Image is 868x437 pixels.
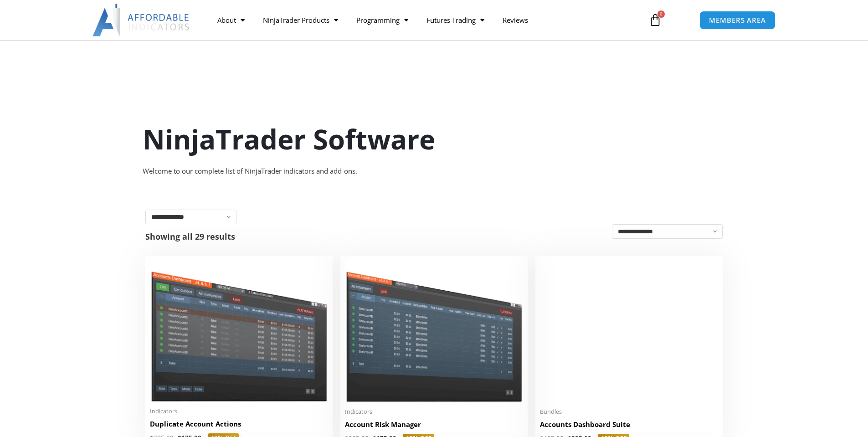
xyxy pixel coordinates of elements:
span: Indicators [345,408,523,416]
a: NinjaTrader Products [254,10,347,31]
span: Indicators [150,407,328,415]
span: MEMBERS AREA [709,17,766,24]
a: Accounts Dashboard Suite [540,420,718,434]
a: 0 [635,7,675,33]
select: Shop order [612,224,723,239]
a: Programming [347,10,417,31]
a: Duplicate Account Actions [150,419,328,433]
img: Duplicate Account Actions [150,260,328,402]
div: Welcome to our complete list of NinjaTrader indicators and add-ons. [143,165,726,178]
a: About [208,10,254,31]
nav: Menu [208,10,638,31]
a: Reviews [493,10,537,31]
h2: Accounts Dashboard Suite [540,420,718,429]
span: 0 [657,10,665,18]
h2: Account Risk Manager [345,420,523,429]
img: LogoAI | Affordable Indicators – NinjaTrader [92,4,190,36]
img: Account Risk Manager [345,260,523,402]
a: Account Risk Manager [345,420,523,434]
a: Futures Trading [417,10,493,31]
h1: NinjaTrader Software [143,120,726,158]
a: MEMBERS AREA [699,11,776,30]
p: Showing all 29 results [145,232,235,241]
h2: Duplicate Account Actions [150,419,328,429]
span: Bundles [540,408,718,416]
img: Accounts Dashboard Suite [540,260,718,402]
